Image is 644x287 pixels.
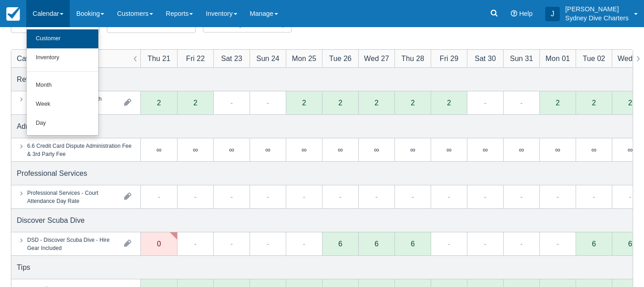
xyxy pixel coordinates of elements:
[545,7,560,21] div: J
[303,191,305,202] div: -
[231,97,233,108] div: -
[555,146,560,153] div: ∞
[339,191,341,202] div: -
[186,53,205,64] div: Fri 22
[193,146,198,153] div: ∞
[193,99,197,106] div: 2
[231,238,233,249] div: -
[303,238,305,249] div: -
[447,99,451,106] div: 2
[17,74,75,85] div: Refresher Course
[520,238,523,249] div: -
[484,238,486,249] div: -
[511,10,517,17] i: Help
[375,191,378,202] div: -
[338,99,342,106] div: 2
[448,238,450,249] div: -
[440,53,458,64] div: Fri 29
[565,14,629,23] p: Sydney Dive Charters
[27,95,98,114] a: Week
[593,191,595,202] div: -
[27,114,98,133] a: Day
[629,191,631,202] div: -
[27,141,135,158] div: 6.6 Credit Card Dispute Administration Fee & 3rd Party Fee
[267,97,269,108] div: -
[374,146,379,153] div: ∞
[364,53,389,64] div: Wed 27
[158,191,160,202] div: -
[557,238,559,249] div: -
[27,76,98,95] a: Month
[148,53,170,64] div: Thu 21
[292,53,317,64] div: Mon 25
[302,146,307,153] div: ∞
[265,146,270,153] div: ∞
[565,5,629,14] p: [PERSON_NAME]
[27,235,117,252] div: DSD - Discover Scuba Dive - Hire Gear Included
[17,53,96,64] div: Categories and products
[229,146,234,153] div: ∞
[221,53,242,64] div: Sat 23
[17,121,82,132] div: Administration Fees
[520,191,523,202] div: -
[510,53,533,64] div: Sun 31
[17,262,30,273] div: Tips
[628,240,632,247] div: 6
[411,240,415,247] div: 6
[556,99,560,106] div: 2
[592,240,596,247] div: 6
[256,53,279,64] div: Sun 24
[329,53,352,64] div: Tue 26
[519,146,524,153] div: ∞
[401,53,424,64] div: Thu 28
[618,53,643,64] div: Wed 03
[592,99,596,106] div: 2
[520,97,523,108] div: -
[6,7,20,21] img: checkfront-main-nav-mini-logo.png
[27,48,98,67] a: Inventory
[475,53,496,64] div: Sat 30
[267,191,269,202] div: -
[231,191,233,202] div: -
[410,146,415,153] div: ∞
[302,99,306,106] div: 2
[484,97,486,108] div: -
[519,10,533,17] span: Help
[411,99,415,106] div: 2
[338,240,342,247] div: 6
[546,53,570,64] div: Mon 01
[157,99,161,106] div: 2
[17,215,85,226] div: Discover Scuba Dive
[17,168,87,179] div: Professional Services
[483,146,488,153] div: ∞
[194,191,197,202] div: -
[27,29,98,48] a: Customer
[375,240,379,247] div: 6
[583,53,606,64] div: Tue 02
[591,146,596,153] div: ∞
[447,146,452,153] div: ∞
[267,238,269,249] div: -
[628,99,632,106] div: 2
[26,27,99,136] ul: Calendar
[628,146,633,153] div: ∞
[27,188,117,205] div: Professional Services - Court Attendance Day Rate
[157,240,161,247] div: 0
[484,191,486,202] div: -
[156,146,161,153] div: ∞
[412,191,414,202] div: -
[338,146,343,153] div: ∞
[194,238,197,249] div: -
[375,99,379,106] div: 2
[448,191,450,202] div: -
[557,191,559,202] div: -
